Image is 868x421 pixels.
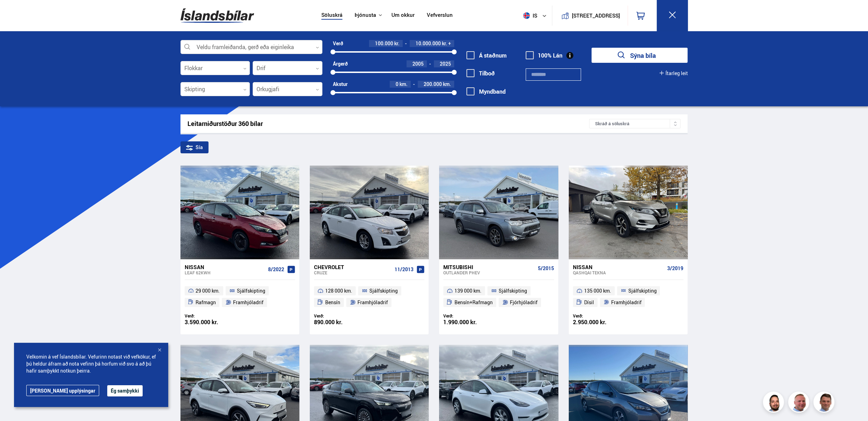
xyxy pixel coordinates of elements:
span: kr. [394,41,399,46]
span: km. [443,81,451,87]
div: Mitsubishi [443,264,535,270]
div: Verð: [185,313,240,319]
span: Sjálfskipting [499,287,527,295]
button: Ég samþykki [107,385,143,396]
div: Leaf 62KWH [185,270,265,275]
a: Chevrolet Cruze 11/2013 128 000 km. Sjálfskipting Bensín Framhjóladrif Verð: 890.000 kr. [310,259,429,334]
label: 100% Lán [526,52,562,59]
span: kr. [442,41,447,46]
button: Opna LiveChat spjallviðmót [6,3,27,24]
div: Verð: [573,313,628,319]
img: svg+xml;base64,PHN2ZyB4bWxucz0iaHR0cDovL3d3dy53My5vcmcvMjAwMC9zdmciIHdpZHRoPSI1MTIiIGhlaWdodD0iNT... [523,12,530,19]
button: Sýna bíla [592,48,688,63]
span: 5/2015 [538,266,554,271]
a: Nissan Leaf 62KWH 8/2022 29 000 km. Sjálfskipting Rafmagn Framhjóladrif Verð: 3.590.000 kr. [180,259,299,334]
span: Framhjóladrif [611,298,641,307]
span: 8/2022 [268,267,284,272]
span: 139 000 km. [454,287,481,295]
span: 135 000 km. [584,287,611,295]
button: [STREET_ADDRESS] [575,13,617,19]
div: Nissan [185,264,265,270]
span: 200.000 [423,81,442,87]
button: Þjónusta [355,12,376,19]
div: Sía [180,141,209,153]
div: 1.990.000 kr. [443,319,499,325]
span: Framhjóladrif [357,298,388,307]
div: Leitarniðurstöður 360 bílar [187,120,589,127]
div: Cruze [314,270,392,275]
span: Bensín+Rafmagn [454,298,493,307]
label: Á staðnum [466,52,506,59]
span: Bensín [325,298,340,307]
a: Vefverslun [427,12,453,19]
span: Dísil [584,298,594,307]
span: 2025 [439,60,451,67]
a: Söluskrá [321,12,342,19]
button: is [520,5,552,26]
span: 10.000.000 [415,40,440,47]
img: G0Ugv5HjCgRt.svg [180,4,254,27]
img: FbJEzSuNWCJXmdc-.webp [814,393,835,414]
span: 3/2019 [667,266,683,271]
div: Árgerð [333,61,348,67]
div: Akstur [333,81,348,87]
a: Nissan Qashqai TEKNA 3/2019 135 000 km. Sjálfskipting Dísil Framhjóladrif Verð: 2.950.000 kr. [569,259,688,334]
span: 0 [395,81,398,87]
span: km. [399,81,407,87]
span: 11/2013 [395,267,414,272]
span: Sjálfskipting [628,287,656,295]
span: Sjálfskipting [369,287,398,295]
span: + [448,41,451,46]
span: Rafmagn [196,298,216,307]
a: [STREET_ADDRESS] [556,6,624,26]
div: Verð [333,41,343,46]
span: 128 000 km. [325,287,352,295]
div: Skráð á söluskrá [589,119,681,128]
span: 100.000 [375,40,393,47]
div: Nissan [573,264,664,270]
div: 2.950.000 kr. [573,319,628,325]
span: Framhjóladrif [233,298,264,307]
img: nhp88E3Fdnt1Opn2.png [764,393,785,414]
span: Fjórhjóladrif [510,298,538,307]
span: 29 000 km. [196,287,220,295]
a: Um okkur [391,12,415,19]
a: [PERSON_NAME] upplýsingar [26,385,99,396]
span: Velkomin á vef Íslandsbílar. Vefurinn notast við vefkökur, ef þú heldur áfram að nota vefinn þá h... [26,353,156,374]
button: Ítarleg leit [659,71,688,76]
span: 2005 [412,60,423,67]
div: Qashqai TEKNA [573,270,664,275]
span: is [520,12,538,19]
a: Mitsubishi Outlander PHEV 5/2015 139 000 km. Sjálfskipting Bensín+Rafmagn Fjórhjóladrif Verð: 1.9... [439,259,558,334]
div: Outlander PHEV [443,270,535,275]
label: Tilboð [466,70,494,76]
span: Sjálfskipting [237,287,265,295]
div: Chevrolet [314,264,392,270]
div: Verð: [314,313,369,319]
div: 3.590.000 kr. [185,319,240,325]
img: siFngHWaQ9KaOqBr.png [789,393,810,414]
label: Myndband [466,88,505,95]
div: Verð: [443,313,499,319]
div: 890.000 kr. [314,319,369,325]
